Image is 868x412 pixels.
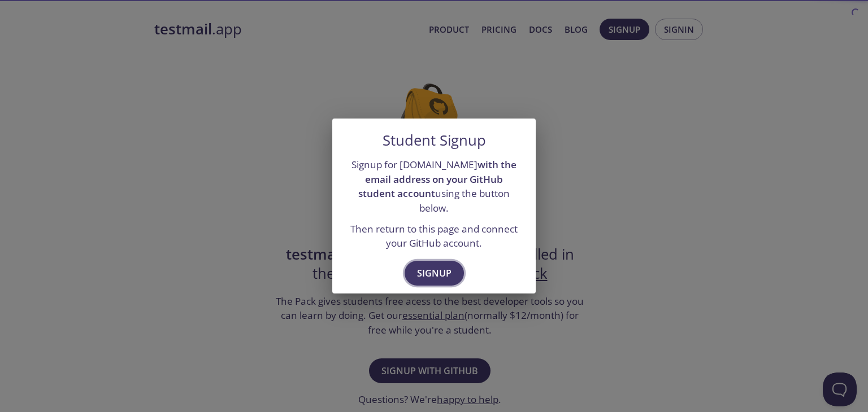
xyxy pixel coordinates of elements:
span: Signup [417,265,452,281]
p: Signup for [DOMAIN_NAME] using the button below. [346,157,522,216]
button: Signup [405,261,464,286]
h5: Student Signup [383,132,486,149]
strong: with the email address on your GitHub student account [358,158,517,200]
p: Then return to this page and connect your GitHub account. [346,222,522,251]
